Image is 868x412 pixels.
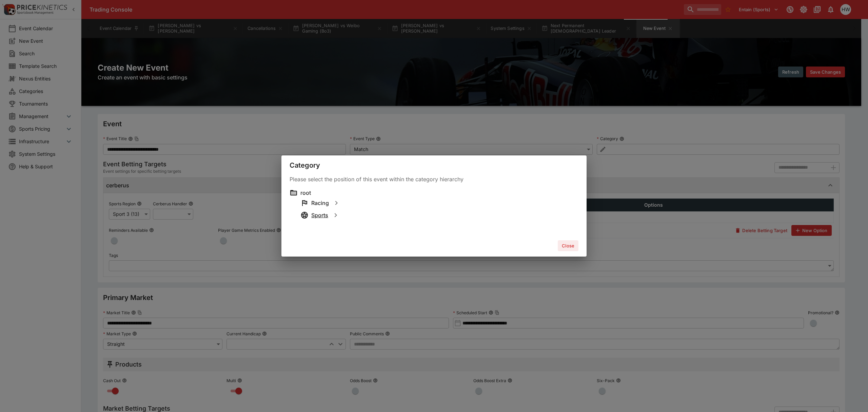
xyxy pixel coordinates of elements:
[290,175,578,183] p: Please select the position of this event within the category hierarchy
[311,200,329,207] h6: Racing
[281,155,587,175] div: Category
[558,240,578,251] button: Close
[311,212,328,219] h6: Sports
[300,189,311,196] h6: root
